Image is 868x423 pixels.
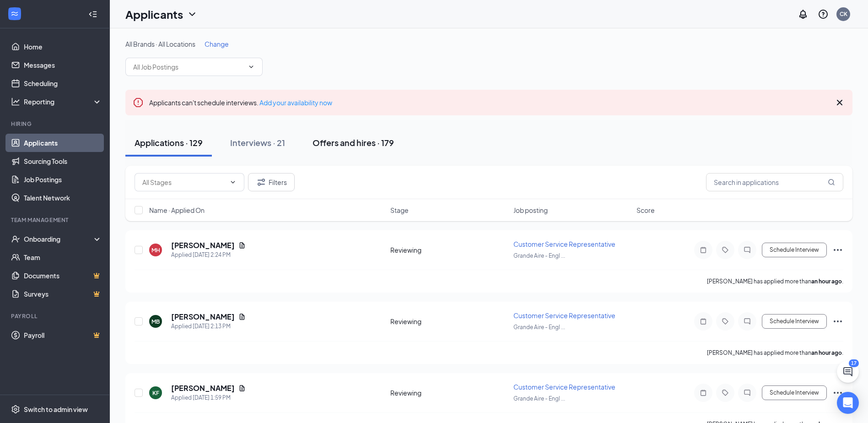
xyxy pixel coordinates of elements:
[11,216,100,224] div: Team Management
[24,97,102,106] div: Reporting
[24,248,102,266] a: Team
[88,10,97,19] svg: Collapse
[171,312,235,322] h5: [PERSON_NAME]
[125,6,183,22] h1: Applicants
[390,317,508,326] div: Reviewing
[24,266,102,285] a: DocumentsCrown
[842,366,853,377] svg: ChatActive
[390,245,508,255] div: Reviewing
[11,312,100,320] div: Payroll
[205,40,229,48] span: Change
[513,311,615,320] span: Customer Service Representative
[10,9,19,18] svg: WorkstreamLogo
[187,9,198,20] svg: ChevronDown
[238,313,246,320] svg: Document
[513,395,565,402] span: Grande Aire - Engl ...
[513,252,565,259] span: Grande Aire - Engl ...
[238,242,246,249] svg: Document
[837,361,859,383] button: ChatActive
[762,314,827,329] button: Schedule Interview
[24,234,94,244] div: Onboarding
[811,278,842,285] b: an hour ago
[256,177,267,188] svg: Filter
[832,244,843,255] svg: Ellipses
[707,277,843,285] p: [PERSON_NAME] has applied more than .
[636,206,655,215] span: Score
[24,38,102,56] a: Home
[149,206,205,215] span: Name · Applied On
[248,173,295,191] button: Filter Filters
[171,250,246,260] div: Applied [DATE] 2:24 PM
[720,318,731,325] svg: Tag
[390,388,508,397] div: Reviewing
[11,405,20,414] svg: Settings
[849,359,859,367] div: 17
[742,246,753,254] svg: ChatInactive
[837,392,859,414] div: Open Intercom Messenger
[513,206,548,215] span: Job posting
[24,285,102,303] a: SurveysCrown
[24,152,102,170] a: Sourcing Tools
[513,324,565,331] span: Grande Aire - Engl ...
[698,318,709,325] svg: Note
[125,40,195,48] span: All Brands · All Locations
[832,387,843,398] svg: Ellipses
[238,385,246,392] svg: Document
[133,62,244,72] input: All Job Postings
[171,393,246,402] div: Applied [DATE] 1:59 PM
[229,179,237,186] svg: ChevronDown
[24,56,102,74] a: Messages
[720,389,731,396] svg: Tag
[24,74,102,92] a: Scheduling
[840,10,847,18] div: CK
[133,97,144,108] svg: Error
[11,234,20,244] svg: UserCheck
[720,246,731,254] svg: Tag
[11,120,100,128] div: Hiring
[313,137,394,148] div: Offers and hires · 179
[151,246,160,254] div: MH
[834,97,845,108] svg: Cross
[798,9,809,20] svg: Notifications
[698,246,709,254] svg: Note
[24,134,102,152] a: Applicants
[513,240,615,248] span: Customer Service Representative
[171,322,246,331] div: Applied [DATE] 2:13 PM
[742,318,753,325] svg: ChatInactive
[828,179,835,186] svg: MagnifyingGlass
[707,349,843,357] p: [PERSON_NAME] has applied more than .
[762,385,827,400] button: Schedule Interview
[24,405,88,414] div: Switch to admin view
[742,389,753,396] svg: ChatInactive
[24,170,102,189] a: Job Postings
[135,137,203,148] div: Applications · 129
[706,173,843,191] input: Search in applications
[698,389,709,396] svg: Note
[24,326,102,344] a: PayrollCrown
[171,383,235,393] h5: [PERSON_NAME]
[230,137,285,148] div: Interviews · 21
[142,177,226,187] input: All Stages
[171,240,235,250] h5: [PERSON_NAME]
[152,389,159,397] div: KF
[832,316,843,327] svg: Ellipses
[248,63,255,70] svg: ChevronDown
[24,189,102,207] a: Talent Network
[151,318,160,325] div: MB
[762,243,827,257] button: Schedule Interview
[390,206,409,215] span: Stage
[513,383,615,391] span: Customer Service Representative
[818,9,829,20] svg: QuestionInfo
[811,349,842,356] b: an hour ago
[259,98,332,107] a: Add your availability now
[149,98,332,107] span: Applicants can't schedule interviews.
[11,97,20,106] svg: Analysis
